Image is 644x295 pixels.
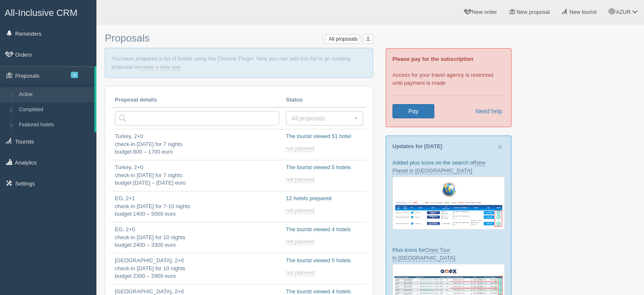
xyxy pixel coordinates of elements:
[392,56,473,62] b: Please pay for the subscription
[392,159,505,175] p: Added plus icons on the search of :
[392,177,505,230] img: new-planet-%D0%BF%D1%96%D0%B4%D0%B1%D1%96%D1%80%D0%BA%D0%B0-%D1%81%D1%80%D0%BC-%D0%B4%D0%BB%D1%8F...
[286,133,363,141] p: The tourist viewed 51 hotel
[105,32,150,44] span: Proposals
[517,9,550,15] span: New proposal
[286,207,316,214] a: not planned
[115,195,279,218] p: EG, 2+1 check-in [DATE] for 7-10 nights budget 1400 – 5000 euro
[286,145,316,152] a: not planned
[5,8,78,18] span: All-Inclusive CRM
[286,111,363,125] button: All proposals
[386,48,512,127] div: Access for your travel agency is restricted until payment is made
[139,64,181,70] a: create a new one
[286,269,314,276] span: not planned
[112,160,283,191] a: Turkey, 2+0check-in [DATE] for 7 nightsbudget [DATE] – [DATE] euro
[71,72,78,78] span: 4
[15,117,94,133] a: Featured hotels
[112,191,283,222] a: EG, 2+1check-in [DATE] for 7-10 nightsbudget 1400 – 5000 euro
[112,129,283,160] a: Turkey, 2+0check-in [DATE] for 7 nightsbudget 800 – 1700 euro
[286,164,363,172] p: The tourist viewed 5 hotels
[286,269,316,276] a: not planned
[115,226,279,249] p: EG, 2+0 check-in [DATE] for 10 nights budget 2400 – 3300 euro
[323,35,360,43] label: All proposals
[569,9,597,15] span: New tourist
[392,246,505,262] p: Plus icons for :
[115,257,279,280] p: [GEOGRAPHIC_DATA], 2+0 check-in [DATE] for 10 nights budget 2300 – 2900 euro
[115,164,279,187] p: Turkey, 2+0 check-in [DATE] for 7 nights budget [DATE] – [DATE] euro
[0,0,96,23] a: All-Inclusive CRM
[616,9,631,15] span: AZUR
[286,226,363,234] p: The tourist viewed 4 hotels
[286,257,363,265] p: The tourist viewed 5 hotels
[286,176,314,183] span: not planned
[392,247,455,261] a: Onex Tour in [GEOGRAPHIC_DATA]
[472,9,497,15] span: New order
[392,159,486,174] a: New Planet in [GEOGRAPHIC_DATA]
[112,222,283,253] a: EG, 2+0check-in [DATE] for 10 nightsbudget 2400 – 3300 euro
[470,104,503,118] a: Need help
[283,93,366,108] th: Status
[291,114,352,123] span: All proposals
[105,48,373,77] p: You have prepared a list of hotels using the Chrome Plugin. Now you can add this list to an exist...
[15,102,94,117] a: Completed
[286,195,363,203] p: 12 hotels prepared
[115,111,279,125] input: Search by country or tourist
[286,238,316,245] a: not planned
[286,145,314,152] span: not planned
[286,176,316,183] a: not planned
[498,142,503,151] span: ×
[392,104,434,118] a: Pay
[392,143,442,149] a: Updates for [DATE]
[112,253,283,284] a: [GEOGRAPHIC_DATA], 2+0check-in [DATE] for 10 nightsbudget 2300 – 2900 euro
[15,87,94,102] a: Active
[286,207,314,214] span: not planned
[286,238,314,245] span: not planned
[112,93,283,108] th: Proposal details
[115,133,279,156] p: Turkey, 2+0 check-in [DATE] for 7 nights budget 800 – 1700 euro
[498,142,503,151] button: Close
